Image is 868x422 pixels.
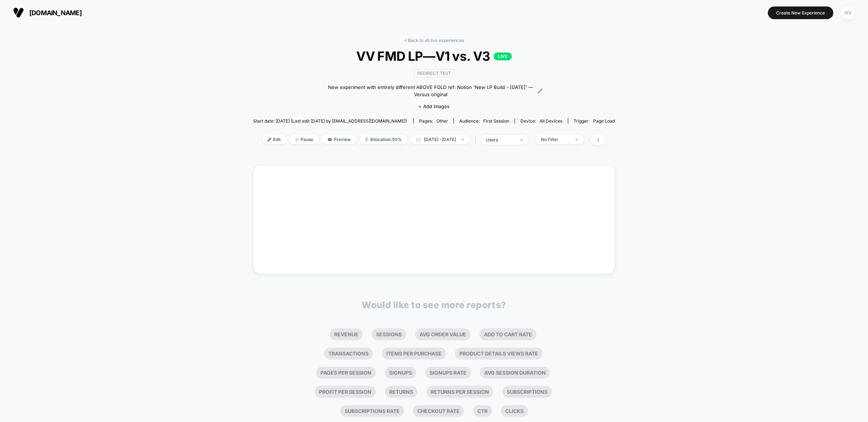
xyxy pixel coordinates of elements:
li: Subscriptions Rate [340,405,404,417]
li: Returns [385,386,417,398]
span: [DOMAIN_NAME] [29,9,82,17]
li: Transactions [324,348,373,359]
li: Avg Session Duration [480,367,550,379]
div: HV [841,6,855,20]
span: Preview [322,135,356,144]
li: Signups Rate [425,367,471,379]
div: Trigger: [574,118,615,124]
img: end [295,138,299,141]
li: Add To Cart Rate [480,328,536,340]
img: end [520,139,523,141]
span: Edit [262,135,286,144]
li: Subscriptions [502,386,552,398]
img: edit [268,138,271,141]
span: VV FMD LP—V1 vs. V3 [271,48,597,64]
img: calendar [416,138,420,141]
img: end [575,139,578,140]
span: Redirect Test [414,69,454,77]
span: Device: [515,118,568,124]
button: Create New Experience [768,7,833,19]
button: HV [839,5,857,20]
li: Revenue [330,328,363,340]
a: < Back to all live experiences [404,38,464,43]
span: [DATE] - [DATE] [411,135,469,144]
li: Product Details Views Rate [455,348,542,359]
span: other [437,118,448,124]
span: Page Load [593,118,615,124]
span: New experiment with entirely different ABOVE FOLD ref: Notion 'New LP Build - [DATE]' — Versus or... [325,84,536,98]
span: + Add Images [418,103,450,109]
li: Ctr [473,405,492,417]
span: all devices [540,118,562,124]
li: Profit Per Session [315,386,376,398]
li: Sessions [372,328,406,340]
span: First Session [483,118,509,124]
div: No Filter [541,137,570,142]
li: Clicks [501,405,528,417]
img: Visually logo [13,7,24,18]
div: Pages: [419,118,448,124]
p: LIVE [494,52,512,60]
button: [DOMAIN_NAME] [11,7,84,18]
img: end [461,139,464,140]
span: | [473,135,481,145]
li: Returns Per Session [426,386,493,398]
span: Pause [290,135,319,144]
div: Audience: [459,118,509,124]
li: Pages Per Session [316,367,376,379]
li: Items Per Purchase [382,348,446,359]
li: Signups [385,367,416,379]
p: Would like to see more reports? [362,299,506,310]
div: users [486,137,515,142]
span: Allocation: 50% [360,135,407,144]
img: rebalance [365,137,368,141]
li: Avg Order Value [415,328,471,340]
span: Start date: [DATE] (Last edit [DATE] by [EMAIL_ADDRESS][DOMAIN_NAME]) [253,118,407,124]
li: Checkout Rate [413,405,464,417]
